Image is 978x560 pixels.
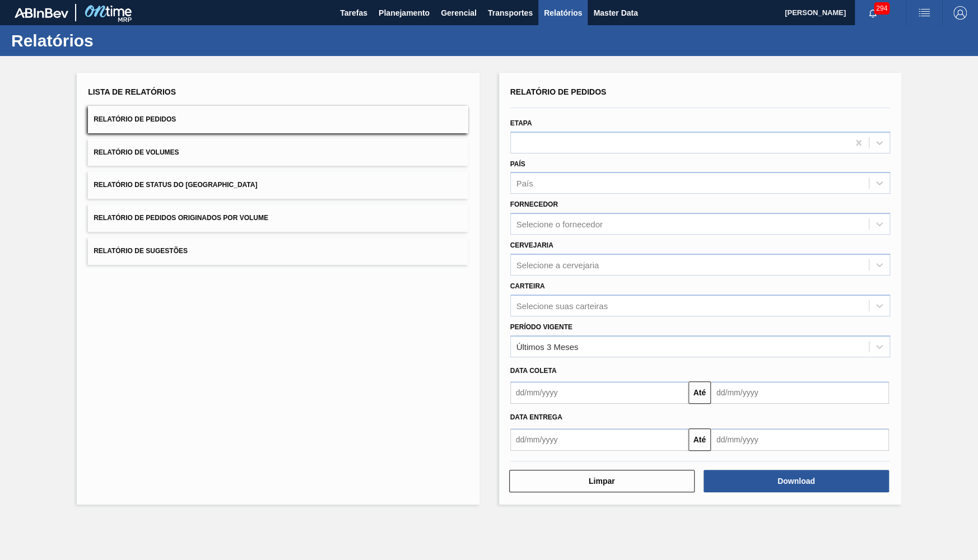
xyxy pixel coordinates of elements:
[11,34,210,47] h1: Relatórios
[88,204,468,232] button: Relatório de Pedidos Originados por Volume
[704,470,889,492] button: Download
[516,260,599,269] div: Selecione a cervejaria
[94,214,268,222] span: Relatório de Pedidos Originados por Volume
[510,241,553,249] label: Cervejaria
[688,381,711,404] button: Até
[510,87,607,96] span: Relatório de Pedidos
[516,301,608,310] div: Selecione suas carteiras
[510,160,525,168] label: País
[94,115,176,123] span: Relatório de Pedidos
[379,6,430,20] span: Planejamento
[88,237,468,265] button: Relatório de Sugestões
[88,139,468,166] button: Relatório de Volumes
[544,6,582,20] span: Relatórios
[855,5,891,21] button: Notificações
[94,181,257,189] span: Relatório de Status do [GEOGRAPHIC_DATA]
[510,323,572,331] label: Período Vigente
[516,220,603,229] div: Selecione o fornecedor
[340,6,367,20] span: Tarefas
[711,381,889,404] input: dd/mm/yyyy
[88,87,176,96] span: Lista de Relatórios
[510,119,532,127] label: Etapa
[688,428,711,451] button: Até
[441,6,477,20] span: Gerencial
[488,6,533,20] span: Transportes
[918,6,931,20] img: userActions
[88,171,468,199] button: Relatório de Status do [GEOGRAPHIC_DATA]
[874,2,889,15] span: 294
[516,179,533,188] div: País
[510,282,545,290] label: Carteira
[94,247,188,255] span: Relatório de Sugestões
[510,200,558,208] label: Fornecedor
[88,106,468,133] button: Relatório de Pedidos
[510,428,688,451] input: dd/mm/yyyy
[94,148,179,156] span: Relatório de Volumes
[15,8,68,18] img: TNhmsLtSVTkK8tSr43FrP2fwEKptu5GPRR3wAAAABJRU5ErkJggg==
[510,367,557,375] span: Data coleta
[953,6,967,20] img: Logout
[711,428,889,451] input: dd/mm/yyyy
[510,381,688,404] input: dd/mm/yyyy
[516,342,579,351] div: Últimos 3 Meses
[509,470,695,492] button: Limpar
[510,413,562,421] span: Data entrega
[593,6,637,20] span: Master Data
